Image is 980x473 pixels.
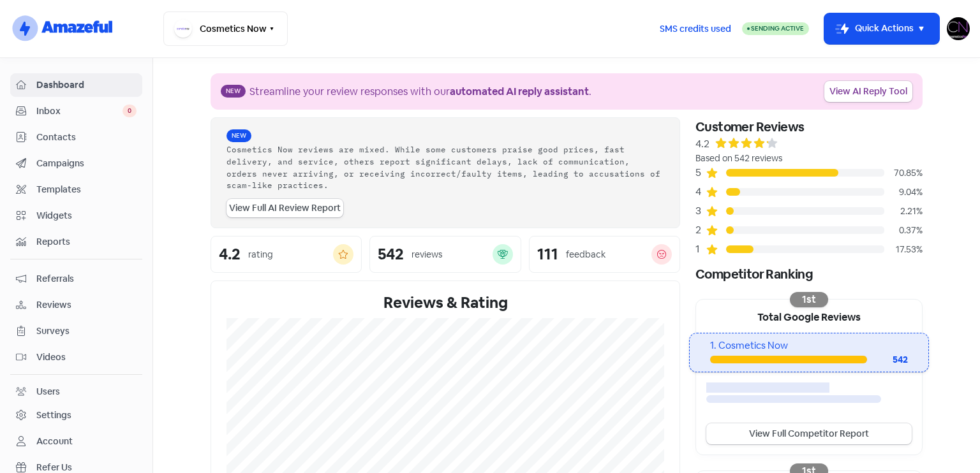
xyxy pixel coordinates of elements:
a: 4.2rating [211,236,362,273]
span: Inbox [36,105,122,118]
div: 4.2 [695,136,709,152]
div: reviews [412,248,442,261]
a: Dashboard [10,73,142,97]
a: 111feedback [529,236,680,273]
a: Users [10,380,142,404]
span: New [226,129,251,142]
div: Cosmetics Now reviews are mixed. While some customers praise good prices, fast delivery, and serv... [226,143,664,191]
div: 542 [378,247,404,262]
span: SMS credits used [660,22,731,36]
span: Widgets [36,209,137,222]
span: Sending Active [751,24,804,33]
span: Dashboard [36,78,137,92]
div: 4 [695,184,706,200]
div: 0.37% [884,224,923,237]
a: 542reviews [369,236,521,273]
div: Total Google Reviews [696,300,922,333]
div: Account [36,435,73,448]
span: New [221,85,246,98]
a: Referrals [10,267,142,291]
div: 1. Cosmetics Now [710,338,907,353]
div: 70.85% [884,166,923,180]
div: 4.2 [219,247,241,262]
span: Surveys [36,324,137,338]
div: rating [248,248,273,261]
a: View AI Reply Tool [824,81,912,102]
iframe: chat widget [926,422,967,460]
div: 1 [695,242,706,257]
a: Reviews [10,293,142,317]
div: 5 [695,165,706,180]
a: SMS credits used [649,21,742,34]
div: 1st [790,292,828,307]
span: Campaigns [36,157,137,170]
div: 2 [695,222,706,238]
a: Contacts [10,126,142,149]
div: 3 [695,203,706,219]
div: Users [36,385,60,398]
a: Reports [10,230,142,254]
button: Cosmetics Now [163,11,288,46]
a: Settings [10,404,142,427]
a: Campaigns [10,152,142,175]
a: View Full Competitor Report [706,423,912,444]
a: View Full AI Review Report [226,199,343,217]
div: 9.04% [884,186,923,199]
div: feedback [566,248,605,261]
a: Surveys [10,319,142,343]
a: Sending Active [742,21,809,36]
div: Streamline your review responses with our . [249,84,591,99]
a: Videos [10,346,142,369]
div: 542 [867,353,908,367]
button: Quick Actions [824,13,939,44]
b: automated AI reply assistant [450,85,589,98]
a: Account [10,430,142,453]
span: Contacts [36,131,137,144]
div: 17.53% [884,243,923,256]
span: Reviews [36,298,137,312]
span: 0 [122,105,137,117]
a: Inbox 0 [10,99,142,123]
div: 111 [537,247,558,262]
span: Videos [36,351,137,364]
span: Referrals [36,272,137,286]
a: Templates [10,178,142,201]
div: Reviews & Rating [226,291,664,314]
div: Based on 542 reviews [695,152,923,165]
span: Templates [36,183,137,196]
div: Competitor Ranking [695,265,923,284]
span: Reports [36,235,137,249]
a: Widgets [10,204,142,228]
div: Customer Reviews [695,117,923,136]
div: Settings [36,409,71,422]
div: 2.21% [884,205,923,218]
img: User [947,17,970,40]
